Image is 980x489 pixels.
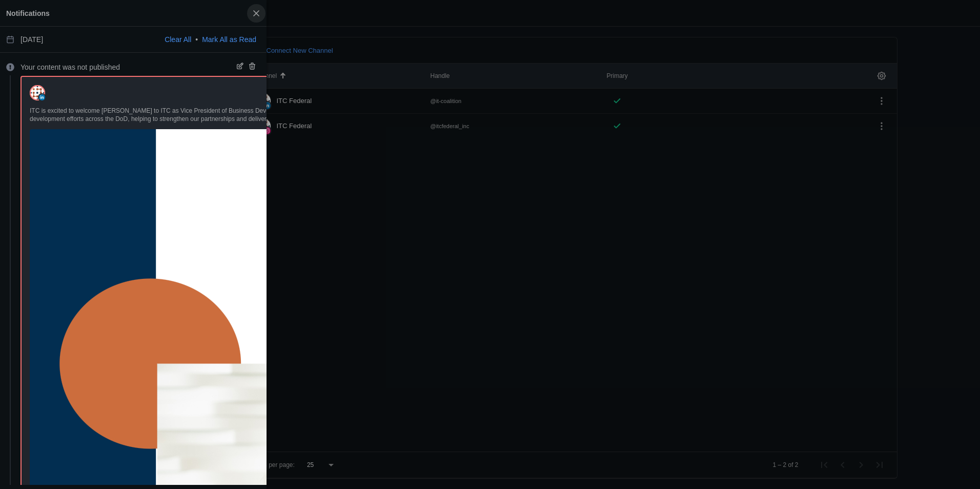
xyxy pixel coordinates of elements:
a: Mark All as Read [202,35,256,44]
div: Your content was not published [21,62,120,73]
div: Notifications [6,8,50,18]
span: • [191,35,202,44]
div: [DATE] [21,34,43,45]
a: Clear All [165,35,191,44]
